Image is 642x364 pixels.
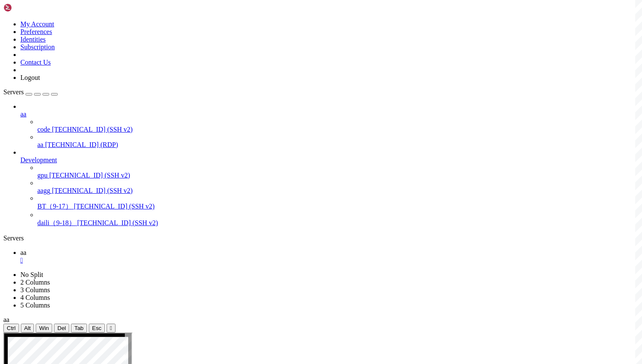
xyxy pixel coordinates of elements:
a: Logout [20,74,40,81]
a: Subscription [20,43,55,51]
a: Preferences [20,28,52,35]
div:  [110,325,112,331]
span: Servers [3,88,24,96]
li: BT（9-17） [TECHNICAL_ID] (SSH v2) [37,195,639,211]
span: daili（9-18） [37,219,76,226]
a: aa [20,249,639,264]
li: gpu [TECHNICAL_ID] (SSH v2) [37,164,639,179]
button: Tab [71,324,87,333]
li: aa [TECHNICAL_ID] (RDP) [37,133,639,149]
a: 2 Columns [20,279,50,286]
span: Esc [92,325,101,331]
a: daili（9-18） [TECHNICAL_ID] (SSH v2) [37,219,639,228]
a: 5 Columns [20,302,50,309]
a: Development [20,156,639,164]
a: aa [TECHNICAL_ID] (RDP) [37,141,639,149]
span: aa [20,249,26,256]
span: gpu [37,172,48,179]
button: Del [54,324,69,333]
li: daili（9-18） [TECHNICAL_ID] (SSH v2) [37,211,639,228]
button: Esc [89,324,105,333]
li: Development [20,149,639,228]
a: Servers [3,88,58,96]
span: [TECHNICAL_ID] (SSH v2) [49,172,130,179]
span: [TECHNICAL_ID] (RDP) [45,141,118,148]
a: aagg [TECHNICAL_ID] (SSH v2) [37,187,639,195]
span: Tab [74,325,84,331]
span: aa [20,110,26,118]
a: code [TECHNICAL_ID] (SSH v2) [37,126,639,133]
span: [TECHNICAL_ID] (SSH v2) [77,219,158,226]
span: Win [39,325,49,331]
button:  [107,324,115,333]
span: Del [57,325,66,331]
li: aagg [TECHNICAL_ID] (SSH v2) [37,179,639,195]
li: code [TECHNICAL_ID] (SSH v2) [37,118,639,133]
span: Development [20,156,57,164]
button: Ctrl [3,324,19,333]
span: [TECHNICAL_ID] (SSH v2) [52,187,132,194]
a: Contact Us [20,59,51,66]
a: BT（9-17） [TECHNICAL_ID] (SSH v2) [37,202,639,211]
span: [TECHNICAL_ID] (SSH v2) [52,126,132,133]
a: gpu [TECHNICAL_ID] (SSH v2) [37,172,639,179]
span: Ctrl [7,325,16,331]
a: No Split [20,271,43,278]
a: 4 Columns [20,294,50,301]
button: Win [36,324,52,333]
span: BT（9-17） [37,203,72,210]
div: Servers [3,234,639,242]
a: My Account [20,20,54,28]
a: aa [20,110,639,118]
span: aa [37,141,43,148]
a:  [20,257,639,264]
span: aa [3,316,9,323]
a: 3 Columns [20,286,50,293]
button: Alt [21,324,34,333]
span: aagg [37,187,50,194]
span: code [37,126,50,133]
span: Alt [24,325,31,331]
li: aa [20,103,639,149]
img: Shellngn [3,3,52,12]
a: Identities [20,36,46,43]
span: [TECHNICAL_ID] (SSH v2) [74,203,155,210]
